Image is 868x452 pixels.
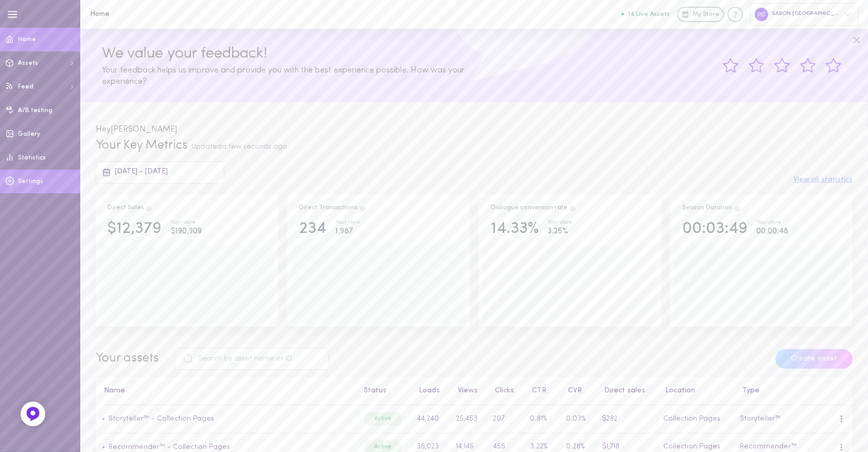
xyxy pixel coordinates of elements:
[108,204,152,213] div: Direct Sales
[677,7,724,22] a: My Store
[596,405,657,433] td: $282
[491,220,539,238] div: 14.33%
[145,205,152,211] span: Direct Sales are the result of users clicking on a product and then purchasing the exact same pro...
[335,220,360,226] div: Your store
[569,205,576,211] span: The percentage of users who interacted with one of Dialogue`s assets and ended up purchasing in t...
[335,225,360,238] div: 1,987
[560,405,596,433] td: 0.03%
[171,220,202,226] div: Your store
[102,415,105,423] span: •
[682,220,748,238] div: 00:03:49
[728,7,743,22] div: Knowledge center
[299,220,327,238] div: 234
[99,387,125,394] button: Name
[299,204,366,213] div: Direct Transactions
[756,220,788,226] div: Your store
[25,406,41,422] img: Feedback Button
[108,220,162,238] div: $12,379
[750,3,858,25] div: SABON [GEOGRAPHIC_DATA]
[174,348,329,370] input: Search by asset name or ID
[414,387,440,394] button: Loads
[547,220,572,226] div: Your store
[740,415,781,423] span: Storyteller™
[96,125,177,134] span: Hey [PERSON_NAME]
[18,178,43,185] span: Settings
[622,11,670,17] button: 14 Live Assets
[105,415,214,423] a: Storyteller™ - Collection Pages
[740,443,797,450] span: Recommender™
[364,412,402,425] div: Active
[359,387,386,394] button: Status
[756,225,788,238] div: 00:00:48
[660,387,695,394] button: Location
[96,139,188,152] span: Your Key Metrics
[490,387,514,394] button: Clicks
[663,443,720,450] span: Collection Pages
[102,443,105,451] span: •
[450,405,487,433] td: 25,453
[90,10,260,18] h1: Home
[102,66,465,86] span: Your feedback helps us improve and provide you with the best experience possible. How was your ex...
[18,84,33,90] span: Feed
[191,143,287,151] span: Updated a few seconds ago
[171,225,202,238] div: $190,909
[563,387,582,394] button: CVR
[18,60,38,66] span: Assets
[18,37,36,43] span: Home
[359,205,366,211] span: Total transactions from users who clicked on a product through Dialogue assets, and purchased the...
[599,387,645,394] button: Direct sales
[793,176,853,184] button: View all statistics
[527,387,546,394] button: CTR
[96,352,159,365] span: Your assets
[682,204,741,213] div: Session Duration
[524,405,560,433] td: 0.81%
[737,387,759,394] button: Type
[487,405,524,433] td: 207
[734,205,741,211] span: Track how your session duration increase once users engage with your Assets
[491,204,576,213] div: Dialogue conversion rate
[693,10,719,20] span: My Store
[109,415,214,423] a: Storyteller™ - Collection Pages
[453,387,477,394] button: Views
[411,405,450,433] td: 44,240
[18,131,40,137] span: Gallery
[102,46,267,62] span: We value your feedback!
[105,443,230,451] a: Recommender™ - Collection Pages
[18,155,46,161] span: Statistics
[775,349,853,369] button: Create asset
[622,11,677,18] a: 14 Live Assets
[547,225,572,238] div: 3.25%
[663,415,720,423] span: Collection Pages
[18,107,52,114] span: A/B testing
[115,168,168,175] span: [DATE] - [DATE]
[109,443,230,451] a: Recommender™ - Collection Pages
